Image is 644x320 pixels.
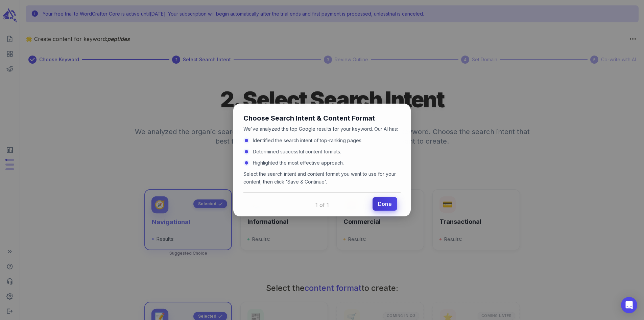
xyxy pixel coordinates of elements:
[243,159,401,166] li: Highlighted the most effective approach.
[243,148,401,155] li: Determined successful content formats.
[243,170,401,186] p: Select the search intent and content format you want to use for your content, then click 'Save & ...
[243,114,401,123] h2: Choose Search Intent & Content Format
[373,197,397,211] a: Done
[243,125,401,133] p: We've analyzed the top Google results for your keyword. Our AI has:
[243,137,401,144] li: Identified the search intent of top-ranking pages.
[621,297,637,313] div: Open Intercom Messenger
